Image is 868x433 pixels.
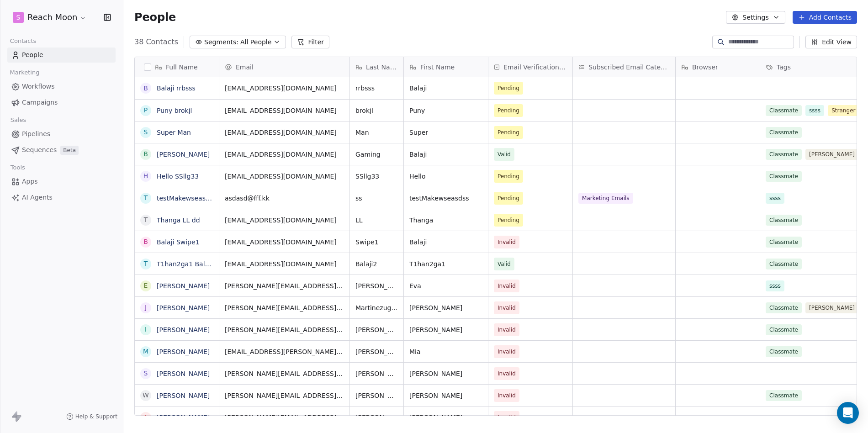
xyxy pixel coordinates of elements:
[157,195,225,202] a: testMakewseasdss ss
[498,172,519,181] span: Pending
[409,150,482,159] span: Balaji
[409,303,482,312] span: [PERSON_NAME]
[143,171,148,181] div: H
[498,238,516,247] span: Invalid
[157,129,191,136] a: Super Man
[409,194,482,203] span: testMakewseasdss
[573,57,675,77] div: Subscribed Email Categories
[805,149,858,160] span: [PERSON_NAME]
[355,194,398,203] span: ss
[225,128,344,137] span: [EMAIL_ADDRESS][DOMAIN_NAME]
[355,172,398,181] span: SSllg33
[409,128,482,137] span: Super
[157,304,210,312] a: [PERSON_NAME]
[219,57,349,77] div: Email
[409,84,482,93] span: Balaji
[366,63,398,72] span: Last Name
[157,238,200,246] a: Balaji Swipe1
[157,151,210,158] a: [PERSON_NAME]
[766,324,802,335] span: Classmate
[355,303,398,312] span: Martinezugbv
[27,11,77,23] span: Reach Moon
[766,215,802,226] span: Classmate
[409,391,482,400] span: [PERSON_NAME]
[144,127,148,137] div: S
[157,348,210,355] a: [PERSON_NAME]
[134,37,178,48] span: 38 Contacts
[503,63,567,72] span: Email Verification Status
[22,177,38,186] span: Apps
[135,77,219,416] div: grid
[355,281,398,290] span: [PERSON_NAME]
[355,391,398,400] span: [PERSON_NAME]
[7,48,116,63] a: People
[498,259,511,269] span: Valid
[144,369,148,378] div: S
[144,259,148,269] div: T
[805,36,857,48] button: Edit View
[837,402,859,424] div: Open Intercom Messenger
[355,106,398,115] span: brokjl
[135,57,219,77] div: Full Name
[7,174,116,189] a: Apps
[166,63,198,72] span: Full Name
[7,190,116,205] a: AI Agents
[409,238,482,247] span: Balaji
[7,79,116,94] a: Workflows
[498,194,519,203] span: Pending
[355,128,398,137] span: Man
[157,282,210,290] a: [PERSON_NAME]
[22,50,43,60] span: People
[766,127,802,138] span: Classmate
[766,390,802,401] span: Classmate
[404,57,488,77] div: First Name
[692,63,718,72] span: Browser
[766,149,802,160] span: Classmate
[225,106,344,115] span: [EMAIL_ADDRESS][DOMAIN_NAME]
[488,57,572,77] div: Email Verification Status
[157,414,210,421] a: [PERSON_NAME]
[144,193,148,203] div: t
[766,280,784,291] span: ssss
[498,347,516,356] span: Invalid
[766,302,802,313] span: Classmate
[6,161,29,174] span: Tools
[225,150,344,159] span: [EMAIL_ADDRESS][DOMAIN_NAME]
[134,11,176,24] span: People
[6,66,43,79] span: Marketing
[157,392,210,399] a: [PERSON_NAME]
[225,194,344,203] span: asdasd@fff.kk
[350,57,403,77] div: Last Name
[225,413,344,422] span: [PERSON_NAME][EMAIL_ADDRESS][PERSON_NAME][DOMAIN_NAME]
[225,238,344,247] span: [EMAIL_ADDRESS][DOMAIN_NAME]
[143,347,148,356] div: M
[355,216,398,225] span: LL
[409,259,482,269] span: T1han2ga1
[766,193,784,204] span: ssss
[355,347,398,356] span: [PERSON_NAME]
[498,281,516,290] span: Invalid
[805,105,824,116] span: ssss
[225,281,344,290] span: [PERSON_NAME][EMAIL_ADDRESS][PERSON_NAME][DOMAIN_NAME]
[766,171,802,182] span: Classmate
[676,57,760,77] div: Browser
[225,347,344,356] span: [EMAIL_ADDRESS][PERSON_NAME][DOMAIN_NAME]
[498,413,516,422] span: Invalid
[355,238,398,247] span: Swipe1
[726,11,785,24] button: Settings
[355,369,398,378] span: [PERSON_NAME]
[60,146,79,155] span: Beta
[225,84,344,93] span: [EMAIL_ADDRESS][DOMAIN_NAME]
[22,98,58,107] span: Campaigns
[16,13,21,22] span: S
[157,326,210,333] a: [PERSON_NAME]
[355,413,398,422] span: [PERSON_NAME]
[7,127,116,142] a: Pipelines
[498,128,519,137] span: Pending
[409,413,482,422] span: [PERSON_NAME]
[157,370,210,377] a: [PERSON_NAME]
[225,369,344,378] span: [PERSON_NAME][EMAIL_ADDRESS][PERSON_NAME][DOMAIN_NAME]
[144,106,148,115] div: P
[766,259,802,269] span: Classmate
[157,260,217,268] a: T1han2ga1 Balaji2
